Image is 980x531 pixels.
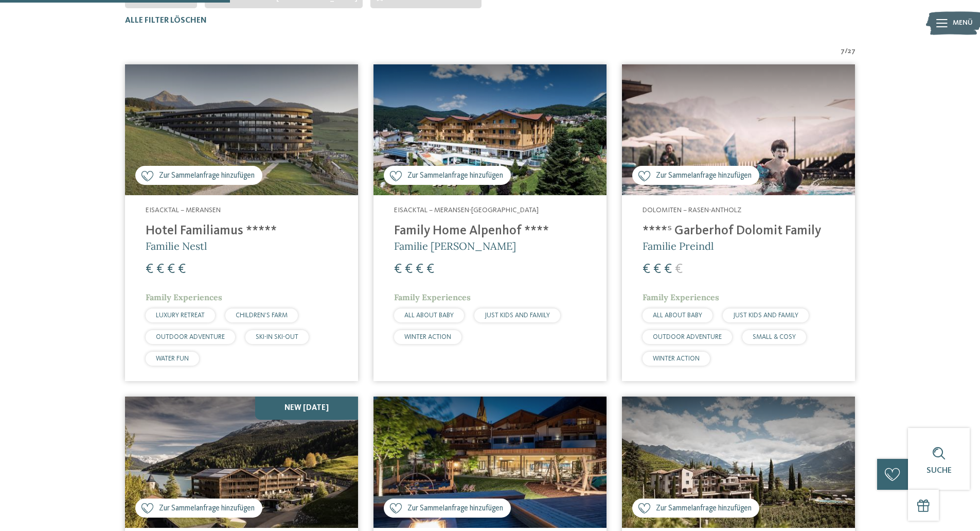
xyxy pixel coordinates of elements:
[653,263,661,276] span: €
[485,312,550,319] span: JUST KIDS AND FAMILY
[373,397,607,528] img: Familienhotels gesucht? Hier findet ihr die besten!
[653,312,702,319] span: ALL ABOUT BABY
[146,292,222,302] span: Family Experiences
[841,46,845,57] span: 7
[653,334,722,340] span: OUTDOOR ADVENTURE
[664,263,672,276] span: €
[622,64,855,196] img: Familienhotels gesucht? Hier findet ihr die besten!
[848,46,856,57] span: 27
[373,64,607,196] img: Family Home Alpenhof ****
[404,312,454,319] span: ALL ABOUT BABY
[653,355,700,362] span: WINTER ACTION
[643,207,741,214] span: Dolomiten – Rasen-Antholz
[404,334,451,340] span: WINTER ACTION
[622,64,855,381] a: Familienhotels gesucht? Hier findet ihr die besten! Zur Sammelanfrage hinzufügen Dolomiten – Rase...
[394,239,516,252] span: Familie [PERSON_NAME]
[643,292,719,302] span: Family Experiences
[156,355,189,362] span: WATER FUN
[622,397,855,528] img: Familienhotels gesucht? Hier findet ihr die besten!
[675,263,683,276] span: €
[256,334,298,340] span: SKI-IN SKI-OUT
[643,224,834,239] h4: ****ˢ Garberhof Dolomit Family
[656,503,752,514] span: Zur Sammelanfrage hinzufügen
[146,263,153,276] span: €
[845,46,848,57] span: /
[159,503,255,514] span: Zur Sammelanfrage hinzufügen
[125,64,358,381] a: Familienhotels gesucht? Hier findet ihr die besten! Zur Sammelanfrage hinzufügen Eisacktal – Mera...
[926,467,952,475] span: Suche
[416,263,423,276] span: €
[394,224,586,239] h4: Family Home Alpenhof ****
[167,263,175,276] span: €
[405,263,413,276] span: €
[146,239,207,252] span: Familie Nestl
[125,397,358,528] img: Familienhotels gesucht? Hier findet ihr die besten!
[753,334,796,340] span: SMALL & COSY
[125,64,358,196] img: Familienhotels gesucht? Hier findet ihr die besten!
[236,312,288,319] span: CHILDREN’S FARM
[156,263,164,276] span: €
[146,207,221,214] span: Eisacktal – Meransen
[643,239,714,252] span: Familie Preindl
[178,263,186,276] span: €
[394,292,471,302] span: Family Experiences
[394,263,402,276] span: €
[643,263,650,276] span: €
[407,170,503,181] span: Zur Sammelanfrage hinzufügen
[656,170,752,181] span: Zur Sammelanfrage hinzufügen
[156,312,205,319] span: LUXURY RETREAT
[426,263,434,276] span: €
[394,207,539,214] span: Eisacktal – Meransen-[GEOGRAPHIC_DATA]
[156,334,225,340] span: OUTDOOR ADVENTURE
[159,170,255,181] span: Zur Sammelanfrage hinzufügen
[125,16,207,25] span: Alle Filter löschen
[373,64,607,381] a: Familienhotels gesucht? Hier findet ihr die besten! Zur Sammelanfrage hinzufügen Eisacktal – Mera...
[407,503,503,514] span: Zur Sammelanfrage hinzufügen
[733,312,798,319] span: JUST KIDS AND FAMILY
